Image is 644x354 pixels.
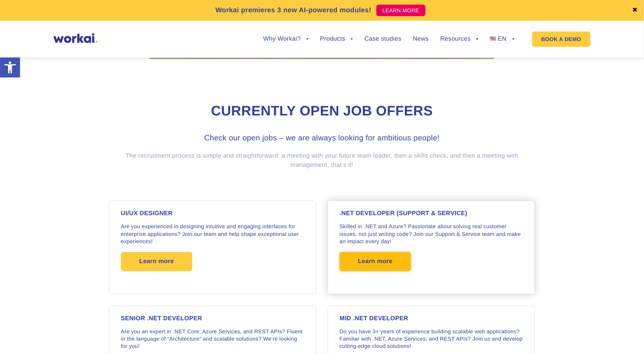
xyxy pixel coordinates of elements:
[632,7,638,13] a: ✖
[441,36,479,42] a: Resources
[121,211,304,217] h4: UI/UX DESIGNER
[215,5,372,15] p: Workai premieres 3 new AI-powered modules!
[340,316,523,322] h4: MID .NET DEVELOPER
[103,195,322,300] a: UI/UX DESIGNER Are you experienced in designing intuitive and engaging interfaces for enterprise ...
[365,36,401,42] a: Case studies
[340,211,523,217] h4: .NET DEVELOPER (Support & Service)
[532,31,591,47] a: BOOK A DEMO
[263,36,309,42] a: Why Workai?
[178,132,466,144] h3: Check our open jobs – we are always looking for ambitious people!
[340,328,523,350] p: Do you have 3+ years of experience building scalable web applications? Familiar with .NET, Azure ...
[139,252,174,271] span: Learn more
[121,316,304,322] h4: SENIOR .NET DEVELOPER
[358,252,393,271] span: Learn more
[320,36,353,42] a: Products
[498,36,507,42] span: EN
[322,195,541,300] a: .NET DEVELOPER (Support & Service) Skilled in .NET and Azure? Passionate about solving real custo...
[125,153,519,168] span: The recruitment process is simple and straightforward: a meeting with your future team leader, th...
[413,36,429,42] a: News
[340,223,523,245] p: Skilled in .NET and Azure? Passionate about solving real customer issues, not just writing code? ...
[376,5,426,16] a: LEARN MORE
[109,102,535,120] h2: Currently open job offers
[121,223,304,245] p: Are you experienced in designing intuitive and engaging interfaces for enterprise applications? J...
[121,328,304,350] p: Are you an expert in .NET Core, Azure Services, and REST APIs? Fluent in the language of “Archite...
